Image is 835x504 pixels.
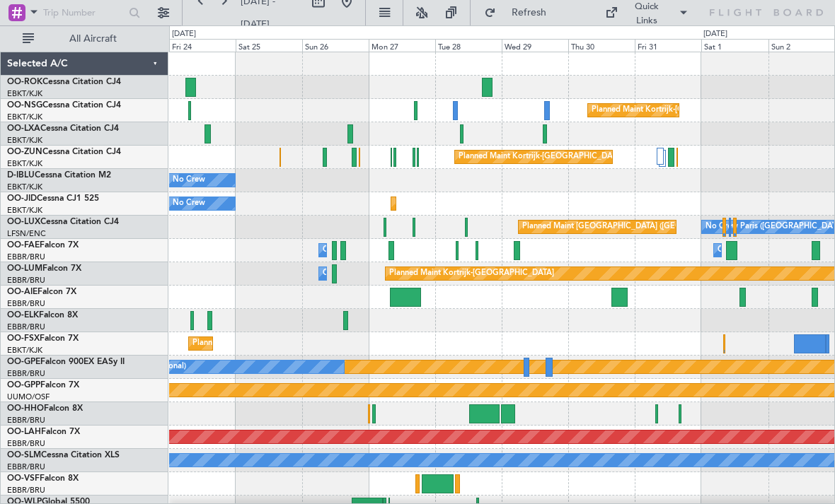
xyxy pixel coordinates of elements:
div: No Crew [173,170,205,191]
span: OO-SLM [7,451,41,459]
a: OO-AIEFalcon 7X [7,288,76,296]
span: OO-AIE [7,288,38,296]
a: EBKT/KJK [7,112,42,122]
a: OO-LUXCessna Citation CJ4 [7,218,119,226]
a: EBKT/KJK [7,158,42,169]
a: EBKT/KJK [7,88,42,99]
div: Fri 31 [635,39,701,52]
a: OO-GPEFalcon 900EX EASy II [7,358,125,366]
a: EBBR/BRU [7,322,45,332]
a: OO-GPPFalcon 7X [7,381,79,389]
span: OO-LUM [7,264,42,273]
input: Trip Number [43,2,125,23]
a: EBKT/KJK [7,135,42,146]
a: EBBR/BRU [7,485,45,496]
div: Fri 24 [169,39,236,52]
button: Refresh [478,1,563,24]
div: [DATE] [172,28,196,40]
a: OO-FSXFalcon 7X [7,334,79,343]
a: EBKT/KJK [7,345,42,356]
div: Sun 26 [302,39,369,52]
div: Planned Maint Kortrijk-[GEOGRAPHIC_DATA] [389,263,554,284]
div: Thu 30 [568,39,635,52]
a: EBBR/BRU [7,298,45,309]
a: OO-FAEFalcon 7X [7,241,79,250]
a: OO-ZUNCessna Citation CJ4 [7,148,121,156]
div: Sat 25 [236,39,302,52]
a: LFSN/ENC [7,228,46,239]
div: Planned Maint Kortrijk-[GEOGRAPHIC_DATA] [395,193,560,214]
a: OO-ELKFalcon 8X [7,311,78,320]
div: Owner Melsbroek Air Base [323,263,419,284]
span: OO-ELK [7,311,39,320]
a: EBBR/BRU [7,415,45,426]
span: All Aircraft [37,34,149,44]
div: Owner Melsbroek Air Base [323,240,419,261]
div: Sun 2 [768,39,835,52]
div: No Crew [173,193,205,214]
a: OO-NSGCessna Citation CJ4 [7,101,121,110]
span: OO-ZUN [7,148,42,156]
div: Planned Maint Kortrijk-[GEOGRAPHIC_DATA] [592,100,756,121]
a: OO-LXACessna Citation CJ4 [7,124,119,133]
div: [DATE] [703,28,727,40]
a: EBKT/KJK [7,205,42,216]
div: Sat 1 [701,39,768,52]
div: Tue 28 [435,39,502,52]
span: OO-FSX [7,334,40,343]
button: Quick Links [598,1,696,24]
a: D-IBLUCessna Citation M2 [7,171,111,180]
span: OO-LUX [7,218,40,226]
span: OO-JID [7,194,37,203]
span: OO-GPP [7,381,40,389]
button: All Aircraft [16,28,154,50]
span: Refresh [499,8,558,18]
span: OO-GPE [7,358,40,366]
span: OO-LXA [7,124,40,133]
div: Owner Melsbroek Air Base [718,240,814,261]
div: Wed 29 [502,39,568,52]
span: OO-HHO [7,404,44,413]
a: OO-LUMFalcon 7X [7,264,81,273]
a: OO-HHOFalcon 8X [7,404,83,413]
span: D-IBLU [7,171,35,180]
span: OO-NSG [7,101,42,110]
a: UUMO/OSF [7,392,50,402]
a: OO-ROKCessna Citation CJ4 [7,78,121,86]
a: OO-LAHFalcon 7X [7,428,80,436]
span: OO-LAH [7,428,41,436]
a: OO-JIDCessna CJ1 525 [7,194,99,203]
div: Mon 27 [369,39,435,52]
span: OO-FAE [7,241,40,250]
div: Planned Maint [GEOGRAPHIC_DATA] ([GEOGRAPHIC_DATA]) [522,216,745,238]
div: Planned Maint Kortrijk-[GEOGRAPHIC_DATA] [459,146,623,168]
a: OO-SLMCessna Citation XLS [7,451,120,459]
a: OO-VSFFalcon 8X [7,474,79,483]
a: EBKT/KJK [7,182,42,192]
a: EBBR/BRU [7,368,45,379]
a: EBBR/BRU [7,462,45,472]
div: Planned Maint Kortrijk-[GEOGRAPHIC_DATA] [192,333,357,354]
span: OO-ROK [7,78,42,86]
a: EBBR/BRU [7,275,45,286]
a: EBBR/BRU [7,252,45,262]
a: EBBR/BRU [7,438,45,449]
span: OO-VSF [7,474,40,483]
